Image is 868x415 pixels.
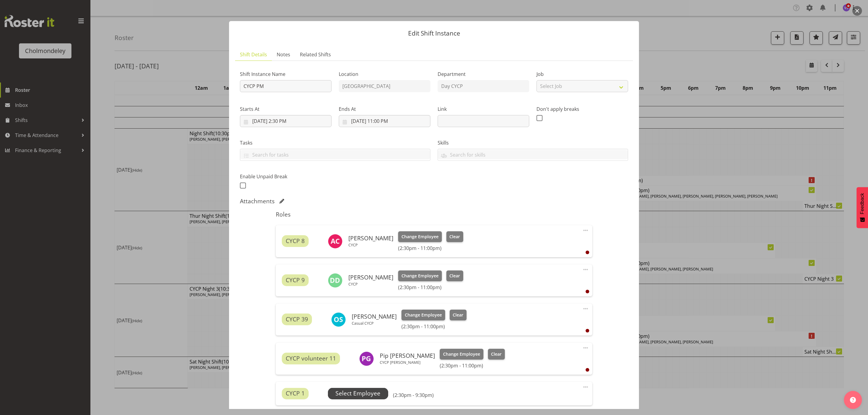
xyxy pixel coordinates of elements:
[240,150,430,159] input: Search for tasks
[586,251,589,254] div: User is clocked out
[488,349,505,360] button: Clear
[586,290,589,293] div: User is clocked out
[536,105,628,113] label: Don't apply breaks
[240,51,267,58] span: Shift Details
[328,273,342,288] img: dejay-davison3684.jpg
[359,351,374,366] img: philippa-grace11628.jpg
[586,368,589,372] div: User is clocked out
[401,310,445,320] button: Change Employee
[440,349,483,360] button: Change Employee
[438,70,529,78] label: Department
[860,193,865,214] span: Feedback
[401,273,439,279] span: Change Employee
[240,139,430,146] label: Tasks
[352,313,397,320] h6: [PERSON_NAME]
[438,150,628,159] input: Search for skills
[348,274,393,281] h6: [PERSON_NAME]
[453,312,463,318] span: Clear
[491,351,502,357] span: Clear
[286,354,336,363] span: CYCP volunteer 11
[339,105,430,113] label: Ends At
[240,70,332,78] label: Shift Instance Name
[438,139,628,146] label: Skills
[286,276,305,285] span: CYCP 9
[331,312,346,327] img: otis-swallow10869.jpg
[240,105,332,113] label: Starts At
[235,30,633,36] p: Edit Shift Instance
[398,270,442,281] button: Change Employee
[240,80,332,92] input: Shift Instance Name
[300,51,331,58] span: Related Shifts
[380,352,435,359] h6: Pip [PERSON_NAME]
[586,329,589,332] div: User is clocked out
[440,363,505,369] h6: (2:30pm - 11:00pm)
[850,397,856,403] img: help-xxl-2.png
[286,389,305,398] span: CYCP 1
[276,211,592,218] h5: Roles
[536,70,628,78] label: Job
[449,233,460,240] span: Clear
[446,231,464,242] button: Clear
[277,51,290,58] span: Notes
[240,173,332,180] label: Enable Unpaid Break
[328,234,342,248] img: abigail-chessum9864.jpg
[335,389,380,398] span: Select Employee
[405,312,442,318] span: Change Employee
[380,360,435,365] p: CYCP [PERSON_NAME]
[401,233,439,240] span: Change Employee
[398,245,463,251] h6: (2:30pm - 11:00pm)
[240,198,275,205] h5: Attachments
[240,115,332,127] input: Click to select...
[446,270,464,281] button: Clear
[398,284,463,290] h6: (2:30pm - 11:00pm)
[450,310,467,320] button: Clear
[449,273,460,279] span: Clear
[438,105,529,113] label: Link
[348,282,393,286] p: CYCP
[398,231,442,242] button: Change Employee
[401,323,467,329] h6: (2:30pm - 11:00pm)
[443,351,480,357] span: Change Employee
[348,242,393,247] p: CYCP
[286,315,308,324] span: CYCP 39
[352,321,397,326] p: Casual CYCP
[857,187,868,228] button: Feedback - Show survey
[286,237,305,245] span: CYCP 8
[339,70,430,78] label: Location
[348,235,393,242] h6: [PERSON_NAME]
[339,115,430,127] input: Click to select...
[393,392,434,398] h6: (2:30pm - 9:30pm)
